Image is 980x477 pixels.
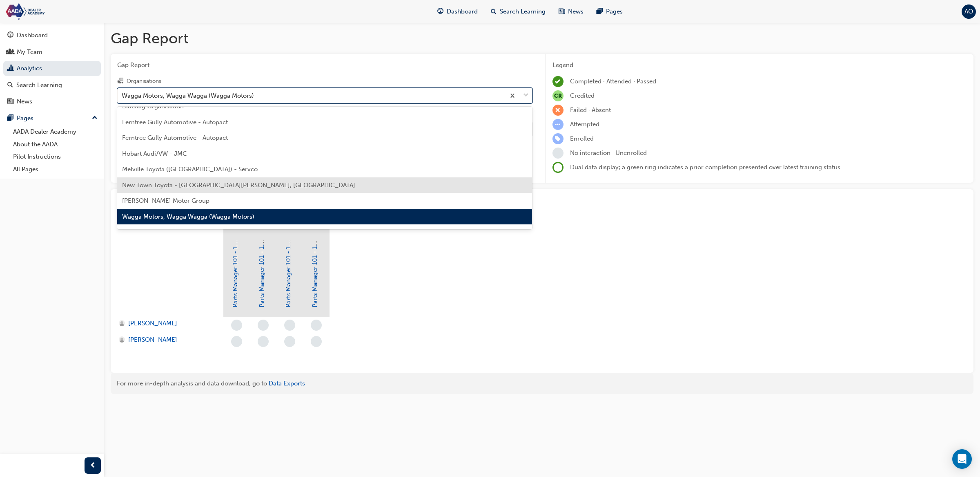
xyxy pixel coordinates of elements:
[311,320,322,331] span: learningRecordVerb_NONE-icon
[3,94,101,109] a: News
[964,7,973,16] span: AO
[570,106,611,114] span: Failed · Absent
[952,449,972,469] div: Open Intercom Messenger
[447,7,478,16] span: Dashboard
[117,379,967,388] div: For more in-depth analysis and data download, go to
[122,228,320,236] span: Werribee Motors - Hoppers Crossing ([PERSON_NAME] Motor Group)
[127,77,161,85] div: Organisations
[570,121,599,128] span: Attempted
[117,60,532,70] span: Gap Report
[606,7,623,16] span: Pages
[122,119,228,126] span: Ferntree Gully Automotive - Autopact
[552,105,563,116] span: learningRecordVerb_FAIL-icon
[552,133,563,144] span: learningRecordVerb_ENROLL-icon
[431,3,484,20] a: guage-iconDashboard
[570,163,842,171] span: Dual data display; a green ring indicates a prior completion presented over latest training status.
[552,148,563,159] span: learningRecordVerb_NONE-icon
[552,119,563,130] span: learningRecordVerb_ATTEMPT-icon
[119,335,216,345] a: [PERSON_NAME]
[17,114,33,123] div: Pages
[3,111,101,126] button: Pages
[590,3,629,20] a: pages-iconPages
[122,181,355,189] span: New Town Toyota - [GEOGRAPHIC_DATA][PERSON_NAME], [GEOGRAPHIC_DATA]
[10,138,101,151] a: About the AADA
[4,2,98,21] img: Trak
[570,149,647,157] span: No interaction · Unenrolled
[17,31,48,40] div: Dashboard
[3,45,101,60] a: My Team
[311,336,322,347] span: learningRecordVerb_NONE-icon
[10,163,101,176] a: All Pages
[284,320,295,331] span: learningRecordVerb_NONE-icon
[128,335,177,345] span: [PERSON_NAME]
[7,115,13,122] span: pages-icon
[122,150,187,157] span: Hobart Audi/VW - JMC
[484,3,552,20] a: search-iconSearch Learning
[523,90,529,101] span: down-icon
[570,135,594,142] span: Enrolled
[122,134,228,141] span: Ferntree Gully Automotive - Autopact
[7,98,13,105] span: news-icon
[128,319,177,328] span: [PERSON_NAME]
[559,7,565,17] span: news-icon
[258,320,269,331] span: learningRecordVerb_NONE-icon
[17,47,42,57] div: My Team
[570,92,595,99] span: Credited
[7,82,13,89] span: search-icon
[597,7,603,17] span: pages-icon
[3,28,101,43] a: Dashboard
[552,90,563,101] span: null-icon
[7,65,13,72] span: chart-icon
[10,150,101,163] a: Pilot Instructions
[491,7,497,17] span: search-icon
[119,319,216,328] a: [PERSON_NAME]
[231,336,242,347] span: learningRecordVerb_NONE-icon
[500,7,546,16] span: Search Learning
[122,197,209,204] span: [PERSON_NAME] Motor Group
[3,61,101,76] a: Analytics
[269,380,305,387] a: Data Exports
[122,213,254,220] span: Wagga Motors, Wagga Wagga (Wagga Motors)
[10,125,101,138] a: AADA Dealer Academy
[258,336,269,347] span: learningRecordVerb_NONE-icon
[311,174,318,307] a: Parts Manager 101 - 1.4 The Parts Sales Process
[92,113,98,123] span: up-icon
[3,26,101,111] button: DashboardMy TeamAnalyticsSearch LearningNews
[568,7,584,16] span: News
[7,49,13,56] span: people-icon
[962,4,976,19] button: AO
[284,336,295,347] span: learningRecordVerb_NONE-icon
[17,97,32,106] div: News
[552,76,563,87] span: learningRecordVerb_COMPLETE-icon
[111,29,973,47] h1: Gap Report
[231,320,242,331] span: learningRecordVerb_NONE-icon
[117,78,123,85] span: organisation-icon
[3,78,101,93] a: Search Learning
[7,32,13,39] span: guage-icon
[90,461,96,471] span: prev-icon
[122,91,254,100] div: Wagga Motors, Wagga Wagga (Wagga Motors)
[122,166,258,173] span: Melville Toyota ([GEOGRAPHIC_DATA]) - Servco
[552,3,590,20] a: news-iconNews
[552,60,967,70] div: Legend
[570,78,656,85] span: Completed · Attended · Passed
[16,81,62,90] div: Search Learning
[437,7,443,17] span: guage-icon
